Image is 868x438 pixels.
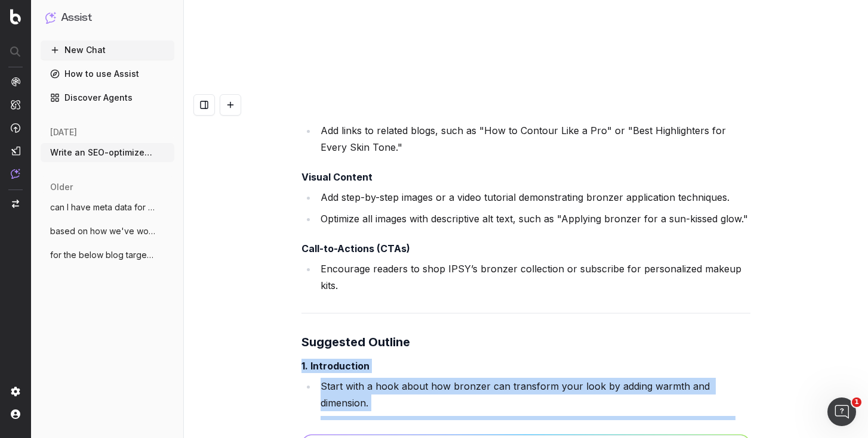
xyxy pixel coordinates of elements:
[45,10,170,26] button: Assist
[301,335,410,349] strong: Suggested Outline
[19,19,29,29] img: logo_orange.svg
[41,222,174,241] button: based on how we've worked together so fa
[41,198,174,217] button: can I have meta data for the below blog
[45,12,56,23] img: Assist
[119,69,128,79] img: tab_keywords_by_traffic_grey.svg
[317,189,750,206] li: Add step-by-step images or a video tutorial demonstrating bronzer application techniques.
[41,143,174,162] button: Write an SEO-optimized article outline f
[317,260,750,294] li: Encourage readers to shop IPSY’s bronzer collection or subscribe for personalized makeup kits.
[317,210,750,227] li: Optimize all images with descriptive alt text, such as "Applying bronzer for a sun-kissed glow."
[41,64,174,83] a: How to use Assist
[301,360,370,372] strong: 1. Introduction
[132,70,201,78] div: Keywords by Traffic
[11,123,20,133] img: Activation
[50,249,155,261] span: for the below blog targeting the KW "Sen
[45,70,107,78] div: Domain Overview
[317,122,750,156] li: Add links to related blogs, such as "How to Contour Like a Pro" or "Best Highlighters for Every S...
[50,201,155,213] span: can I have meta data for the below blog
[301,171,373,183] strong: Visual Content
[31,31,131,41] div: Domain: [DOMAIN_NAME]
[12,200,19,208] img: Switch project
[61,10,92,26] h1: Assist
[50,126,77,138] span: [DATE]
[41,41,174,60] button: New Chat
[11,387,20,396] img: Setting
[301,243,410,254] strong: Call-to-Actions (CTAs)
[11,146,20,156] img: Studio
[32,69,42,79] img: tab_domain_overview_orange.svg
[50,225,155,237] span: based on how we've worked together so fa
[19,31,29,41] img: website_grey.svg
[852,397,861,407] span: 1
[33,19,59,29] div: v 4.0.25
[11,169,20,179] img: Assist
[11,409,20,419] img: My account
[11,77,20,86] img: Analytics
[317,378,750,411] li: Start with a hook about how bronzer can transform your look by adding warmth and dimension.
[41,88,174,107] a: Discover Agents
[50,147,155,159] span: Write an SEO-optimized article outline f
[50,181,73,193] span: older
[41,246,174,265] button: for the below blog targeting the KW "Sen
[827,397,856,426] iframe: Intercom live chat
[11,100,20,110] img: Intelligence
[10,9,21,24] img: Botify logo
